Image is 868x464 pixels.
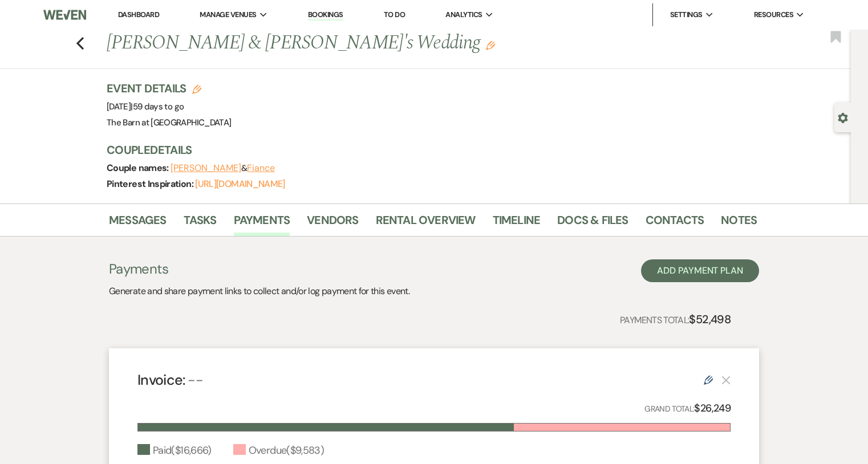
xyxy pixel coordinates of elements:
span: The Barn at [GEOGRAPHIC_DATA] [107,117,231,128]
a: Bookings [308,10,343,21]
a: Dashboard [118,10,159,19]
img: Weven Logo [43,3,86,27]
span: Manage Venues [200,9,256,21]
a: Payments [234,211,290,236]
span: & [171,162,275,174]
span: Resources [754,9,793,21]
a: Rental Overview [376,211,476,236]
h4: Invoice: [137,370,203,390]
button: Fiance [247,164,275,173]
button: [PERSON_NAME] [171,164,241,173]
div: Paid ( $16,666 ) [137,443,212,458]
a: Timeline [493,211,541,236]
span: Pinterest Inspiration: [107,178,195,190]
button: Edit [486,40,495,50]
a: Contacts [646,211,704,236]
div: Overdue ( $9,583 ) [233,443,324,458]
h3: Payments [109,259,409,279]
a: Docs & Files [557,211,628,236]
button: Add Payment Plan [641,259,759,282]
span: Analytics [445,9,482,21]
button: Open lead details [838,112,848,123]
a: To Do [384,10,405,19]
span: -- [188,371,203,389]
a: Messages [109,211,167,236]
a: Vendors [307,211,358,236]
strong: $52,498 [689,312,731,327]
span: 59 days to go [133,101,184,112]
span: | [131,101,184,112]
strong: $26,249 [694,401,731,415]
span: [DATE] [107,101,184,112]
p: Payments Total: [620,310,731,328]
h3: Event Details [107,80,231,96]
p: Generate and share payment links to collect and/or log payment for this event. [109,284,409,299]
span: Settings [670,9,703,21]
a: [URL][DOMAIN_NAME] [195,178,285,190]
a: Notes [721,211,757,236]
a: Tasks [184,211,217,236]
span: Couple names: [107,162,171,174]
h1: [PERSON_NAME] & [PERSON_NAME]'s Wedding [107,30,618,57]
button: This payment plan cannot be deleted because it contains links that have been paid through Weven’s... [721,375,731,385]
h3: Couple Details [107,142,745,158]
p: Grand Total: [644,400,731,417]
